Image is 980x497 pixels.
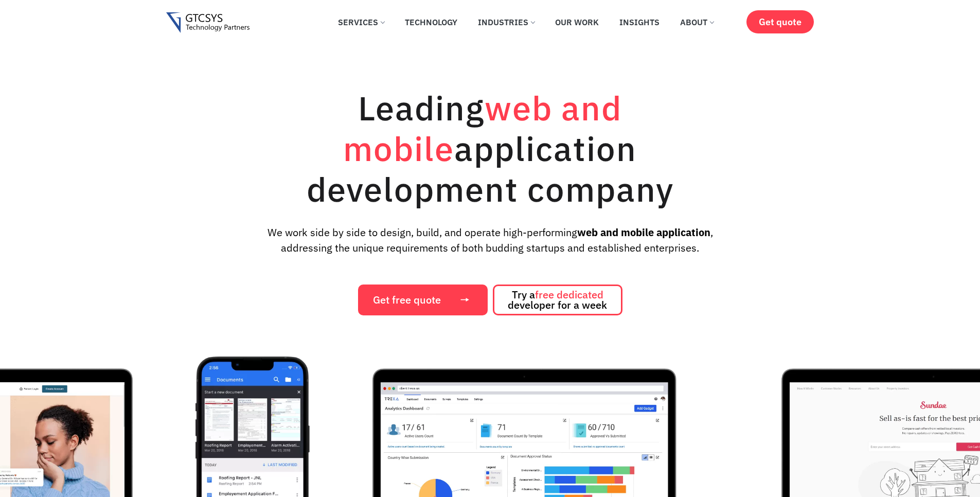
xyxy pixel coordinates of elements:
[746,10,814,33] a: Get quote
[358,285,488,315] a: Get free quote
[250,225,729,256] p: We work side by side to design, build, and operate high-performing , addressing the unique requir...
[373,295,441,305] span: Get free quote
[166,12,250,33] img: Gtcsys logo
[343,86,622,170] span: web and mobile
[672,11,721,33] a: About
[397,11,465,33] a: Technology
[577,225,710,239] strong: web and mobile application
[493,285,622,315] a: Try afree dedicated developer for a week
[759,16,801,27] span: Get quote
[612,11,667,33] a: Insights
[535,288,603,301] span: free dedicated
[330,11,392,33] a: Services
[547,11,607,33] a: Our Work
[508,290,607,310] span: Try a developer for a week
[259,87,722,209] h1: Leading application development company
[470,11,542,33] a: Industries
